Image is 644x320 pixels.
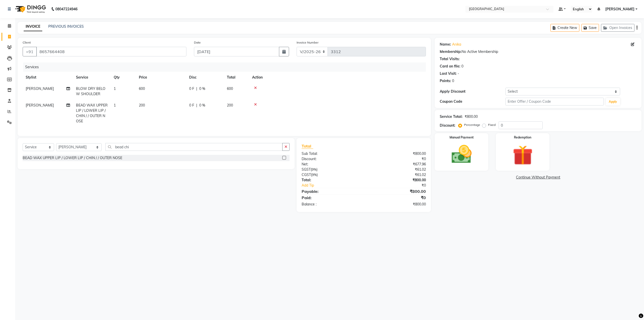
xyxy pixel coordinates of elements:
input: Enter Offer / Coupon Code [505,98,604,105]
a: PREVIOUS INVOICES [48,24,84,29]
span: 0 % [199,103,205,108]
div: Membership: [440,49,462,54]
div: ₹0 [364,195,430,201]
th: Disc [186,72,224,83]
span: BLOW DRY BELOW SHOULDER [76,86,105,96]
div: Service Total: [440,114,463,119]
label: Date [194,40,201,45]
button: Create New [550,24,579,32]
div: Coupon Code [440,99,505,104]
div: Sub Total: [298,151,364,156]
div: Points: [440,78,451,84]
div: ( ) [298,172,364,177]
label: Fixed [488,123,496,127]
span: 600 [227,86,233,91]
th: Service [73,72,111,83]
div: 0 [461,64,463,69]
span: SGST [302,167,311,172]
button: Open Invoices [601,24,634,32]
div: Discount: [298,156,364,162]
div: ₹677.96 [364,162,430,167]
button: Save [581,24,599,32]
div: Payable: [298,188,364,194]
span: 200 [227,103,233,108]
label: Redemption [514,135,531,140]
div: - [458,71,459,76]
span: [PERSON_NAME] [26,86,54,91]
th: Stylist [23,72,73,83]
div: Name: [440,42,451,47]
div: ₹800.00 [364,188,430,194]
span: CGST [302,172,311,177]
div: ( ) [298,167,364,172]
th: Total [224,72,249,83]
span: 0 F [189,86,194,91]
div: ₹800.00 [364,202,430,207]
div: Card on file: [440,64,460,69]
div: Total: [298,177,364,183]
button: Apply [606,98,620,105]
span: [PERSON_NAME] [605,7,634,12]
span: Total [302,144,313,149]
label: Client [23,40,31,45]
span: 9% [312,167,316,171]
div: ₹800.00 [465,114,478,119]
b: 08047224946 [55,2,77,16]
div: Apply Discount [440,89,505,94]
div: ₹800.00 [364,177,430,183]
div: Balance : [298,202,364,207]
div: Services [23,62,430,72]
div: BEAD WAX UPPER LIP / LOWER LIP / CHIN / / OUTER NOSE [23,155,122,161]
div: ₹800.00 [364,151,430,156]
img: logo [13,2,47,16]
span: | [196,103,197,108]
th: Action [249,72,426,83]
span: 1 [114,86,116,91]
div: ₹61.02 [364,167,430,172]
label: Percentage [464,123,480,127]
div: ₹0 [375,183,430,188]
div: ₹61.02 [364,172,430,177]
th: Price [136,72,186,83]
a: Anika [452,42,461,47]
span: 200 [139,103,145,108]
button: +91 [23,47,37,56]
img: _gift.svg [506,143,539,168]
div: 0 [452,78,454,84]
span: [PERSON_NAME] [26,103,54,108]
div: Discount: [440,123,455,128]
span: 600 [139,86,145,91]
div: No Active Membership [440,49,636,54]
div: Total Visits: [440,56,460,62]
a: INVOICE [24,22,42,31]
span: 1 [114,103,116,108]
img: _cash.svg [445,143,478,166]
span: 0 F [189,103,194,108]
div: Paid: [298,195,364,201]
input: Search by Name/Mobile/Email/Code [36,47,186,56]
label: Invoice Number [297,40,318,45]
a: Add Tip [298,183,375,188]
input: Search or Scan [105,143,282,151]
span: BEAD WAX UPPER LIP / LOWER LIP / CHIN / / OUTER NOSE [76,103,108,123]
div: Last Visit: [440,71,457,76]
span: | [196,86,197,91]
div: ₹0 [364,156,430,162]
a: Continue Without Payment [436,175,640,180]
span: 0 % [199,86,205,91]
span: 9% [312,173,317,177]
div: Net: [298,162,364,167]
th: Qty [111,72,136,83]
label: Manual Payment [450,135,474,140]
